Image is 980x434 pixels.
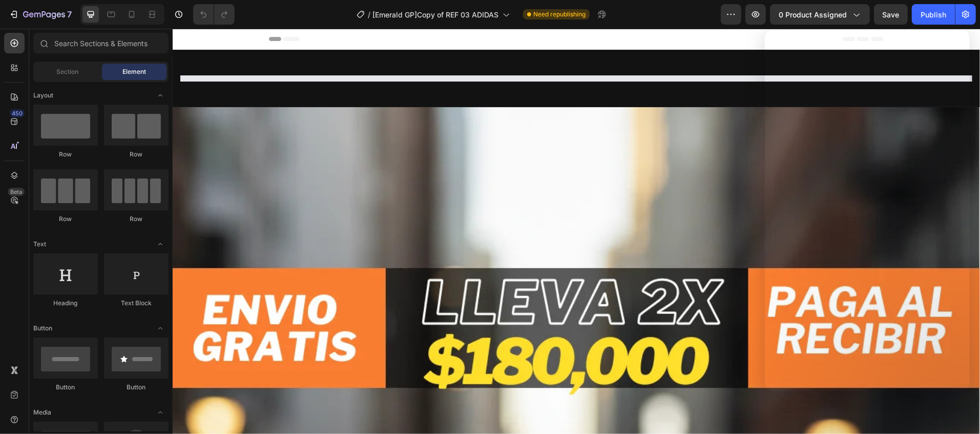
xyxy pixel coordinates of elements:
[33,240,46,249] span: Text
[770,4,870,25] button: 0 product assigned
[921,9,946,20] div: Publish
[67,8,72,21] p: 7
[33,33,169,53] input: Search Sections & Elements
[193,4,235,25] div: Undo/Redo
[945,384,970,408] iframe: Intercom live chat
[8,188,25,196] div: Beta
[33,91,53,100] span: Layout
[104,150,169,159] div: Row
[765,30,970,391] iframe: Intercom live chat
[152,320,169,337] span: Toggle open
[33,408,51,417] span: Media
[33,383,98,392] div: Button
[104,214,169,224] div: Row
[779,9,847,20] span: 0 product assigned
[152,236,169,252] span: Toggle open
[372,9,498,20] span: [Emerald GP]Copy of REF 03 ADIDAS
[368,9,370,20] span: /
[152,404,169,421] span: Toggle open
[874,4,908,25] button: Save
[912,4,955,25] button: Publish
[33,150,98,159] div: Row
[4,4,76,25] button: 7
[533,10,586,19] span: Need republishing
[104,383,169,392] div: Button
[883,10,900,19] span: Save
[104,299,169,308] div: Text Block
[33,299,98,308] div: Heading
[57,67,79,76] span: Section
[33,214,98,224] div: Row
[10,109,25,117] div: 450
[122,67,146,76] span: Element
[152,87,169,104] span: Toggle open
[173,29,980,434] iframe: Design area
[33,324,52,333] span: Button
